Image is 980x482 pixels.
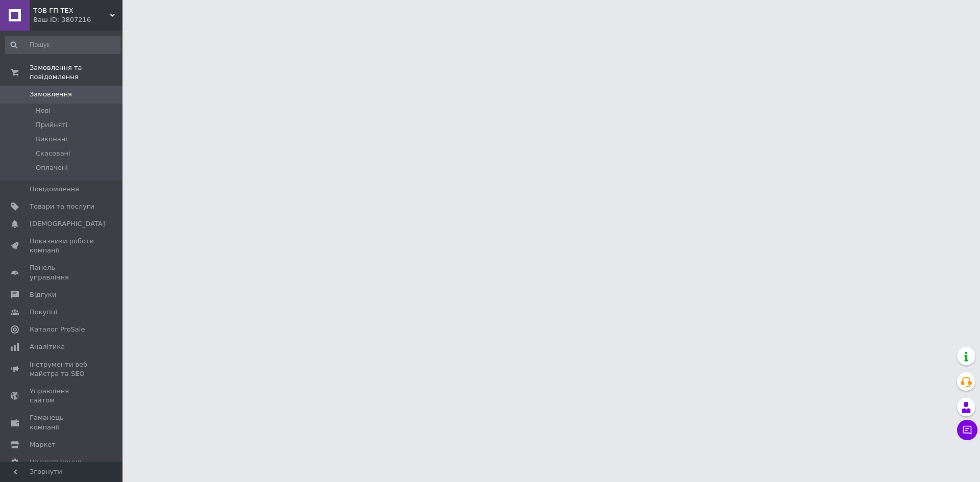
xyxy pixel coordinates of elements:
[30,90,72,99] span: Замовлення
[36,120,67,130] span: Прийняті
[30,458,82,467] span: Налаштування
[36,149,70,158] span: Скасовані
[36,135,67,144] span: Виконані
[30,185,79,194] span: Повідомлення
[30,237,94,255] span: Показники роботи компанії
[33,6,110,15] span: ТОВ ГП-ТЕХ
[30,219,105,229] span: [DEMOGRAPHIC_DATA]
[30,202,94,211] span: Товари та послуги
[36,106,51,115] span: Нові
[30,325,85,334] span: Каталог ProSale
[30,413,94,432] span: Гаманець компанії
[30,342,65,351] span: Аналітика
[30,308,57,317] span: Покупці
[33,15,122,24] div: Ваш ID: 3807216
[36,163,68,172] span: Оплачені
[30,63,122,82] span: Замовлення та повідомлення
[30,440,56,449] span: Маркет
[30,263,94,282] span: Панель управління
[30,290,56,299] span: Відгуки
[5,36,120,54] input: Пошук
[30,387,94,405] span: Управління сайтом
[30,360,94,378] span: Інструменти веб-майстра та SEO
[957,420,977,440] button: Чат з покупцем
